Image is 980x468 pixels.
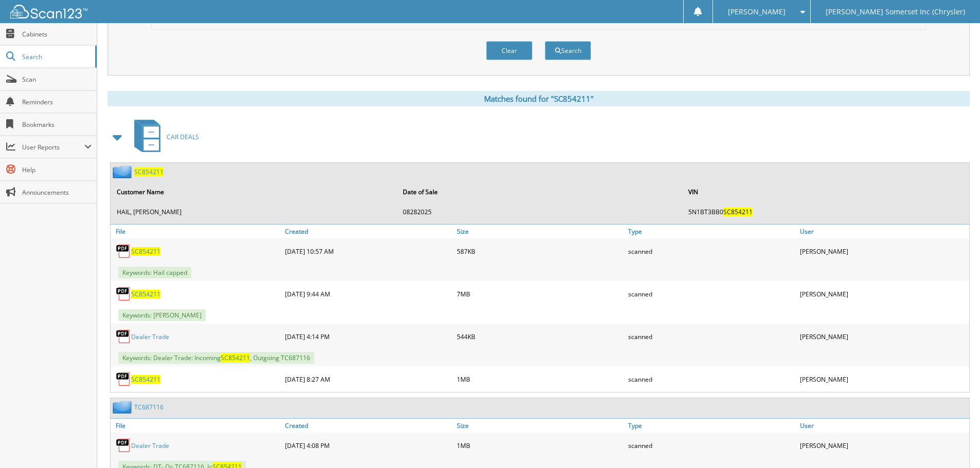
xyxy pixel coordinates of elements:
span: Announcements [22,188,92,197]
a: TC687116 [134,403,164,411]
span: Keywords: [PERSON_NAME] [118,309,206,321]
th: Date of Sale [398,181,683,202]
a: Type [626,419,797,433]
th: VIN [683,181,968,202]
div: 587KB [454,241,626,261]
a: Dealer Trade [131,441,169,450]
div: [DATE] 8:27 AM [282,369,454,389]
a: User [797,419,969,433]
img: scan123-logo-white.svg [10,5,87,18]
span: User Reports [22,143,84,152]
span: Bookmarks [22,120,92,129]
img: folder2.png [113,165,134,178]
a: Created [282,224,454,238]
div: [DATE] 9:44 AM [282,284,454,304]
span: CAR DEALS [167,133,199,141]
img: PDF.png [116,286,131,302]
span: SC854211 [723,208,753,216]
a: User [797,224,969,238]
span: Keywords: Dealer Trade: Incoming , Outgoing TC687116 [118,352,314,364]
a: Type [626,224,797,238]
span: Search [22,52,90,61]
div: [PERSON_NAME] [797,326,969,347]
a: Created [282,419,454,433]
td: 5N1BT3BB0 [683,203,968,220]
a: SC854211 [131,375,161,384]
a: Size [454,419,626,433]
div: 1MB [454,369,626,389]
span: [PERSON_NAME] [728,9,786,15]
td: 08282025 [398,203,683,220]
div: [PERSON_NAME] [797,284,969,304]
a: Size [454,224,626,238]
div: Matches found for "SC854211" [108,91,970,106]
div: scanned [626,435,797,456]
th: Customer Name [112,181,397,202]
span: Cabinets [22,30,92,39]
div: 1MB [454,435,626,456]
a: File [111,419,282,433]
img: PDF.png [116,244,131,259]
div: scanned [626,326,797,347]
div: [PERSON_NAME] [797,369,969,389]
span: Help [22,165,92,174]
div: [DATE] 4:14 PM [282,326,454,347]
img: PDF.png [116,438,131,453]
img: PDF.png [116,329,131,344]
span: Reminders [22,98,92,106]
span: Scan [22,75,92,84]
img: PDF.png [116,371,131,387]
a: CAR DEALS [128,117,199,157]
div: 544KB [454,326,626,347]
button: Search [545,41,591,60]
div: [DATE] 10:57 AM [282,241,454,261]
div: [PERSON_NAME] [797,241,969,261]
img: folder2.png [113,401,134,414]
div: [DATE] 4:08 PM [282,435,454,456]
td: HAIL, [PERSON_NAME] [112,203,397,220]
button: Clear [486,41,532,60]
div: [PERSON_NAME] [797,435,969,456]
div: scanned [626,284,797,304]
a: Dealer Trade [131,332,169,341]
a: File [111,224,282,238]
div: scanned [626,241,797,261]
span: SC854211 [221,353,250,362]
a: SC854211 [134,167,164,176]
a: SC854211 [131,247,161,256]
span: Keywords: Hail capped [118,267,191,278]
a: SC854211 [131,290,161,298]
span: [PERSON_NAME] Somerset Inc (Chrysler) [826,9,965,15]
iframe: Chat Widget [929,419,980,468]
div: scanned [626,369,797,389]
div: 7MB [454,284,626,304]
